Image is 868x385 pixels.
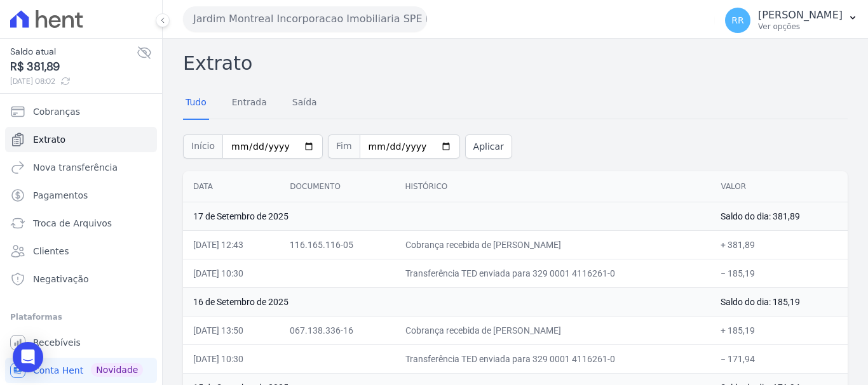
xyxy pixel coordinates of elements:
[229,87,269,120] a: Entrada
[33,336,81,349] span: Recebíveis
[5,330,157,355] a: Recebíveis
[395,259,711,287] td: Transferência TED enviada para 329 0001 4116261-0
[715,3,868,38] button: RR [PERSON_NAME] Ver opções
[33,161,118,174] span: Nova transferência
[91,363,143,377] span: Novidade
[465,134,512,159] button: Aplicar
[758,9,843,22] p: [PERSON_NAME]
[290,87,320,120] a: Saída
[395,171,711,202] th: Histórico
[10,58,137,75] span: R$ 381,89
[5,238,157,264] a: Clientes
[328,134,360,159] span: Fim
[183,316,280,344] td: [DATE] 13:50
[758,22,843,32] p: Ver opções
[183,171,280,202] th: Data
[710,316,848,344] td: + 185,19
[10,75,137,87] span: [DATE] 08:02
[710,344,848,373] td: − 171,94
[395,344,711,373] td: Transferência TED enviada para 329 0001 4116261-0
[183,230,280,259] td: [DATE] 12:43
[731,16,743,25] span: RR
[33,189,88,202] span: Pagamentos
[33,273,89,285] span: Negativação
[10,310,152,325] div: Plataformas
[280,316,395,344] td: 067.138.336-16
[395,230,711,259] td: Cobrança recebida de [PERSON_NAME]
[33,245,69,258] span: Clientes
[5,155,157,180] a: Nova transferência
[13,342,43,372] div: Open Intercom Messenger
[710,230,848,259] td: + 381,89
[5,127,157,152] a: Extrato
[183,134,222,159] span: Início
[183,49,848,77] h2: Extrato
[183,287,710,316] td: 16 de Setembro de 2025
[710,202,848,230] td: Saldo do dia: 381,89
[33,105,80,118] span: Cobranças
[183,202,710,230] td: 17 de Setembro de 2025
[5,266,157,292] a: Negativação
[5,358,157,383] a: Conta Hent Novidade
[5,211,157,236] a: Troca de Arquivos
[10,45,137,58] span: Saldo atual
[183,259,280,287] td: [DATE] 10:30
[183,344,280,373] td: [DATE] 10:30
[183,87,209,120] a: Tudo
[710,171,848,202] th: Valor
[5,183,157,208] a: Pagamentos
[5,99,157,124] a: Cobranças
[33,217,112,230] span: Troca de Arquivos
[183,6,427,32] button: Jardim Montreal Incorporacao Imobiliaria SPE LTDA
[395,316,711,344] td: Cobrança recebida de [PERSON_NAME]
[33,133,65,146] span: Extrato
[280,230,395,259] td: 116.165.116-05
[710,287,848,316] td: Saldo do dia: 185,19
[33,364,83,377] span: Conta Hent
[280,171,395,202] th: Documento
[710,259,848,287] td: − 185,19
